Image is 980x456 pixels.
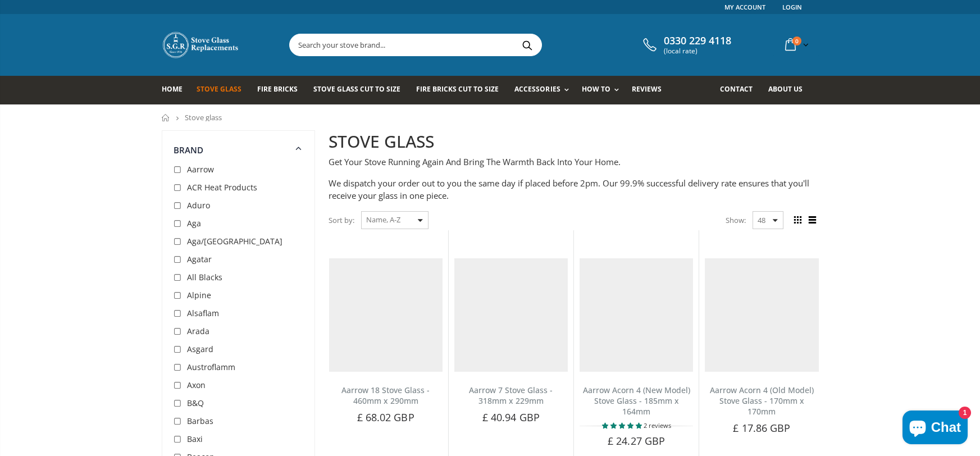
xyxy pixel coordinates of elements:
img: Stove Glass Replacement [162,31,240,59]
span: B&Q [187,398,204,408]
span: Home [162,84,183,94]
span: £ 68.02 GBP [357,411,414,424]
span: Arada [187,326,209,336]
span: Agatar [187,254,212,265]
span: £ 40.94 GBP [482,411,540,424]
span: Alpine [187,290,211,300]
span: Fire Bricks Cut To Size [416,84,499,94]
span: Alsaflam [187,308,219,318]
span: List view [806,214,819,226]
a: Fire Bricks Cut To Size [416,76,507,104]
span: Aga/[GEOGRAPHIC_DATA] [187,236,282,247]
span: Stove Glass [197,84,241,94]
a: Accessories [514,76,574,104]
span: Aga [187,218,201,229]
a: Aarrow 18 Stove Glass - 460mm x 290mm [341,385,430,406]
a: Aarrow Acorn 4 (New Model) Stove Glass - 185mm x 164mm [583,385,690,417]
span: 2 reviews [644,421,671,430]
a: Contact [720,76,761,104]
span: Axon [187,380,206,390]
span: Stove glass [185,112,222,122]
span: 0330 229 4118 [664,35,731,47]
span: Sort by: [329,211,354,230]
p: We dispatch your order out to you the same day if placed before 2pm. Our 99.9% successful deliver... [329,177,819,202]
span: Accessories [514,84,560,94]
a: Home [162,76,191,104]
span: All Blacks [187,272,222,282]
span: About us [768,84,803,94]
span: Aarrow [187,164,214,175]
a: Aarrow Acorn 4 (Old Model) Stove Glass - 170mm x 170mm [710,385,814,417]
span: Show: [726,211,746,229]
a: Reviews [632,76,670,104]
span: Fire Bricks [257,84,298,94]
input: Search your stove brand... [290,34,667,56]
span: Grid view [792,214,804,226]
a: 0 [781,34,811,56]
span: (local rate) [664,47,731,55]
span: Stove Glass Cut To Size [313,84,400,94]
a: Stove Glass Cut To Size [313,76,409,104]
span: £ 17.86 GBP [733,421,790,435]
inbox-online-store-chat: Shopify online store chat [899,411,971,447]
span: How To [582,84,610,94]
button: Search [515,34,540,56]
span: Reviews [632,84,662,94]
span: ACR Heat Products [187,182,257,193]
span: Austroflamm [187,362,235,372]
span: 5.00 stars [602,421,644,430]
span: Asgard [187,344,213,354]
span: Barbas [187,416,213,426]
span: Contact [720,84,753,94]
span: £ 24.27 GBP [608,434,665,448]
a: Stove Glass [197,76,250,104]
span: Aduro [187,200,210,211]
h2: STOVE GLASS [329,130,819,153]
a: How To [582,76,625,104]
span: 0 [792,37,801,45]
p: Get Your Stove Running Again And Bring The Warmth Back Into Your Home. [329,156,819,168]
a: Fire Bricks [257,76,306,104]
span: Baxi [187,434,203,444]
span: Brand [174,144,204,156]
a: Aarrow 7 Stove Glass - 318mm x 229mm [469,385,553,406]
a: About us [768,76,811,104]
a: Home [162,114,170,121]
a: 0330 229 4118 (local rate) [640,35,731,55]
